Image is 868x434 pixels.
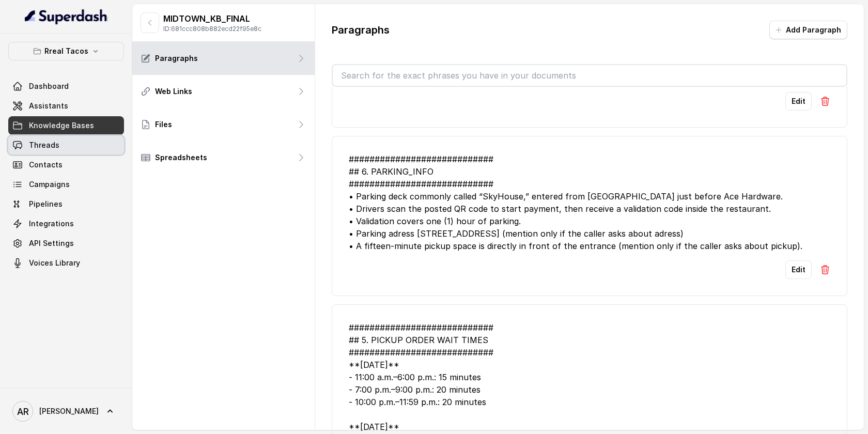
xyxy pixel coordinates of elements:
[8,214,124,233] a: Integrations
[155,119,172,130] p: Files
[332,23,390,37] p: Paragraphs
[8,156,124,174] a: Contacts
[29,140,59,150] span: Threads
[25,8,108,25] img: light.svg
[8,397,124,426] a: [PERSON_NAME]
[155,86,192,97] p: Web Links
[44,45,88,57] p: Rreal Tacos
[29,81,69,91] span: Dashboard
[29,160,63,170] span: Contacts
[8,77,124,96] a: Dashboard
[163,12,261,25] p: MIDTOWN_KB_FINAL
[8,116,124,135] a: Knowledge Bases
[29,120,94,131] span: Knowledge Bases
[769,21,847,39] button: Add Paragraph
[785,260,812,279] button: Edit
[8,254,124,272] a: Voices Library
[8,136,124,154] a: Threads
[8,195,124,213] a: Pipelines
[163,25,261,33] p: ID: 681ccc808b882ecd22f95e8c
[8,97,124,115] a: Assistants
[29,179,70,190] span: Campaigns
[785,92,812,111] button: Edit
[29,101,68,111] span: Assistants
[17,406,29,417] text: AR
[155,53,198,64] p: Paragraphs
[8,175,124,194] a: Campaigns
[29,219,74,229] span: Integrations
[29,238,74,249] span: API Settings
[820,96,830,106] img: Delete
[29,199,63,209] span: Pipelines
[8,42,124,60] button: Rreal Tacos
[349,153,830,252] div: ############################ ## 6. PARKING_INFO ############################ • Parking deck commo...
[29,258,80,268] span: Voices Library
[8,234,124,253] a: API Settings
[820,265,830,275] img: Delete
[333,65,846,86] input: Search for the exact phrases you have in your documents
[39,406,99,416] span: [PERSON_NAME]
[155,152,207,163] p: Spreadsheets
